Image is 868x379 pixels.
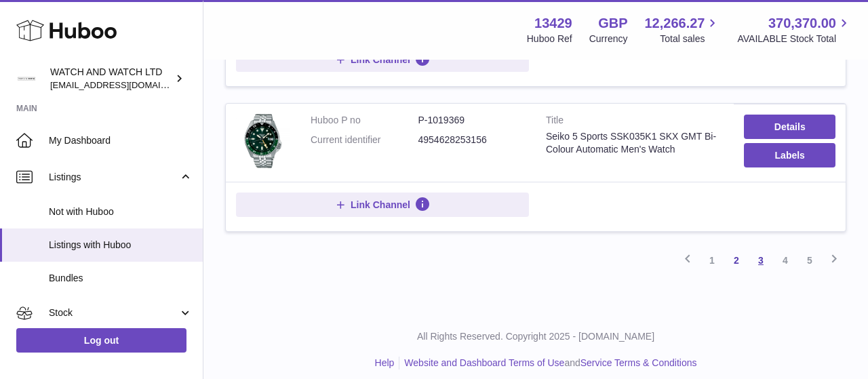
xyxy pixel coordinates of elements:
strong: 13429 [534,14,572,33]
strong: Title [546,114,724,130]
dt: Huboo P no [311,114,418,127]
span: Link Channel [351,54,410,66]
button: Labels [744,143,835,167]
span: Link Channel [351,199,410,211]
div: Seiko 5 Sports SSK035K1 SKX GMT Bi-Colour Automatic Men's Watch [546,130,724,156]
button: Link Channel [236,193,529,217]
span: [EMAIL_ADDRESS][DOMAIN_NAME] [50,79,199,90]
span: Listings [49,171,178,184]
span: Bundles [49,272,193,285]
span: AVAILABLE Stock Total [737,33,852,45]
a: 2 [724,248,749,273]
dd: P-1019369 [418,114,526,127]
span: Listings with Huboo [49,239,193,252]
dd: 4954628253156 [418,134,526,146]
a: 370,370.00 AVAILABLE Stock Total [737,14,852,45]
a: 1 [700,248,724,273]
a: 3 [749,248,773,273]
a: 12,266.27 Total sales [644,14,720,45]
span: Total sales [660,33,720,45]
span: My Dashboard [49,134,193,147]
div: WATCH AND WATCH LTD [50,66,172,92]
li: and [399,357,696,370]
a: Log out [16,328,186,353]
a: 5 [797,248,822,273]
span: Not with Huboo [49,205,193,218]
img: internalAdmin-13429@internal.huboo.com [16,68,37,89]
dt: Current identifier [311,134,418,146]
a: Help [375,357,395,368]
div: Currency [589,33,628,45]
button: Link Channel [236,47,529,72]
a: Service Terms & Conditions [580,357,697,368]
span: 12,266.27 [644,14,705,33]
img: Seiko 5 Sports SSK035K1 SKX GMT Bi-Colour Automatic Men's Watch [236,114,290,168]
p: All Rights Reserved. Copyright 2025 - [DOMAIN_NAME] [214,330,857,343]
span: 370,370.00 [768,14,836,33]
span: Stock [49,306,178,319]
a: Details [744,115,835,139]
strong: GBP [598,14,627,33]
div: Huboo Ref [527,33,572,45]
a: Website and Dashboard Terms of Use [404,357,564,368]
a: 4 [773,248,797,273]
